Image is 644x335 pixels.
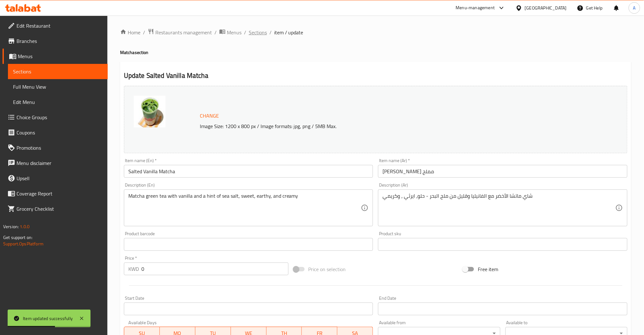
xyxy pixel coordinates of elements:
p: Image Size: 1200 x 800 px / Image formats: jpg, png / 5MB Max. [197,122,560,130]
a: Full Menu View [8,79,108,94]
span: A [633,4,636,11]
a: Restaurants management [148,28,212,37]
span: Version: [3,222,19,231]
span: Menus [18,52,103,60]
span: Menus [227,29,241,36]
nav: breadcrumb [120,28,631,37]
a: Coupons [3,125,108,140]
a: Home [120,29,140,36]
span: Coverage Report [17,190,103,197]
input: Please enter product sku [378,238,627,251]
a: Edit Menu [8,94,108,110]
input: Enter name En [124,165,373,178]
input: Please enter price [141,263,288,275]
a: Edit Restaurant [3,18,108,33]
a: Upsell [3,171,108,186]
textarea: Matcha green tea with vanilla and a hint of sea salt, sweet, earthy, and creamy [128,193,361,223]
li: / [143,29,145,36]
h2: Update Salted Vanilla Matcha [124,71,627,80]
a: Grocery Checklist [3,201,108,216]
span: Price on selection [308,265,346,273]
textarea: شاي ماتشا الأخضر مع الفانيليا وقليل من ملح البحر - حلو، ايرثي ، وكريمي [383,193,615,223]
a: Choice Groups [3,110,108,125]
a: Menus [219,28,241,37]
span: item / update [274,29,303,36]
a: Promotions [3,140,108,155]
div: [GEOGRAPHIC_DATA] [525,4,567,11]
a: Sections [8,64,108,79]
span: Edit Menu [13,98,103,106]
a: Support.OpsPlatform [3,240,44,248]
span: Restaurants management [155,29,212,36]
a: Coverage Report [3,186,108,201]
span: Get support on: [3,233,32,242]
div: Item updated successfully [23,315,73,322]
span: Edit Restaurant [17,22,103,30]
span: Sections [13,68,103,75]
h4: Matcha section [120,49,631,56]
span: Choice Groups [17,113,103,121]
p: KWD [128,265,139,273]
span: Branches [17,37,103,45]
span: Full Menu View [13,83,103,91]
div: Menu-management [456,4,495,12]
li: / [244,29,246,36]
span: Upsell [17,174,103,182]
input: Please enter product barcode [124,238,373,251]
li: / [214,29,217,36]
span: 1.0.0 [20,222,30,231]
a: Menus [3,49,108,64]
a: Sections [249,29,267,36]
input: Enter name Ar [378,165,627,178]
button: Change [197,109,221,122]
li: / [269,29,272,36]
a: Menu disclaimer [3,155,108,171]
span: Change [200,111,219,120]
span: Free item [478,265,498,273]
span: Grocery Checklist [17,205,103,213]
span: Promotions [17,144,103,152]
span: Coupons [17,129,103,136]
img: Salted_Vanilla_Matcha638868942380631491.jpg [134,96,166,127]
a: Branches [3,33,108,49]
span: Menu disclaimer [17,159,103,167]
